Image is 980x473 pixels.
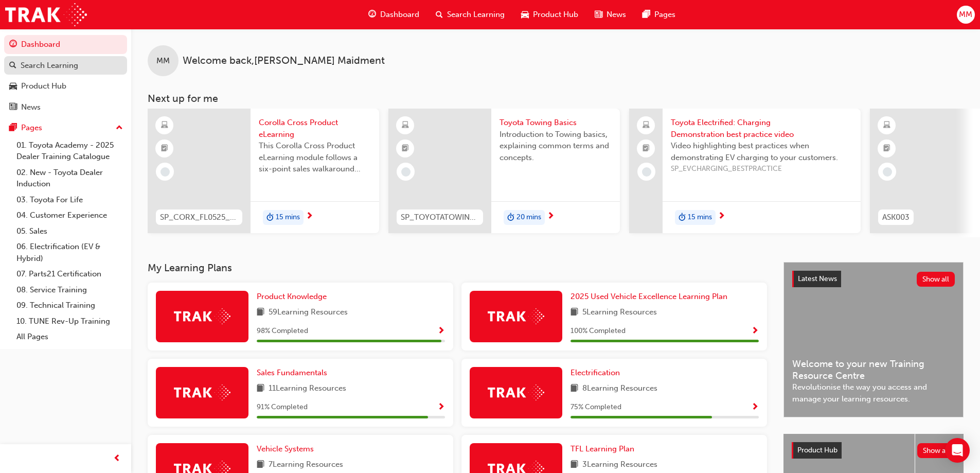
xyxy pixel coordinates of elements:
[751,325,759,338] button: Show Progress
[571,444,634,453] span: TFL Learning Plan
[257,325,308,337] span: 98 % Completed
[629,109,861,233] a: Toyota Electrified: Charging Demonstration best practice videoVideo highlighting best practices w...
[792,358,955,381] span: Welcome to your new Training Resource Centre
[654,9,675,21] span: Pages
[276,212,300,223] span: 15 mins
[917,443,956,458] button: Show all
[21,80,66,92] div: Product Hub
[507,211,514,224] span: duration-icon
[257,306,264,319] span: book-icon
[571,291,732,303] a: 2025 Used Vehicle Excellence Learning Plan
[21,122,42,134] div: Pages
[174,384,230,400] img: Trak
[360,4,427,25] a: guage-iconDashboard
[4,77,127,96] a: Product Hub
[5,3,87,26] img: Trak
[571,382,578,395] span: book-icon
[571,368,620,377] span: Electrification
[436,8,443,21] span: search-icon
[12,207,127,223] a: 04. Customer Experience
[883,119,890,132] span: learningResourceType_ELEARNING-icon
[571,306,578,319] span: book-icon
[21,101,41,113] div: News
[751,327,759,336] span: Show Progress
[4,98,127,117] a: News
[798,274,837,283] span: Latest News
[257,444,314,453] span: Vehicle Systems
[582,459,657,471] span: 3 Learning Resources
[582,306,657,319] span: 5 Learning Resources
[161,167,170,177] span: learningRecordVerb_NONE-icon
[643,119,650,132] span: laptop-icon
[402,119,409,132] span: learningResourceType_ELEARNING-icon
[671,163,852,175] span: SP_EVCHARGING_BESTPRACTICE
[12,192,127,208] a: 03. Toyota For Life
[368,8,376,21] span: guage-icon
[9,82,17,91] span: car-icon
[380,9,419,21] span: Dashboard
[4,56,127,75] a: Search Learning
[437,325,445,338] button: Show Progress
[161,142,168,155] span: booktick-icon
[882,212,910,223] span: ASK003
[4,118,127,137] button: Pages
[12,329,127,345] a: All Pages
[437,403,445,412] span: Show Progress
[679,211,686,224] span: duration-icon
[12,165,127,192] a: 02. New - Toyota Dealer Induction
[183,55,385,67] span: Welcome back , [PERSON_NAME] Maidment
[437,327,445,336] span: Show Progress
[257,292,327,301] span: Product Knowledge
[751,403,759,412] span: Show Progress
[9,103,17,112] span: news-icon
[521,8,529,21] span: car-icon
[113,452,121,465] span: prev-icon
[792,381,955,405] span: Revolutionise the way you access and manage your learning resources.
[257,443,318,455] a: Vehicle Systems
[160,212,238,223] span: SP_CORX_FL0525_EL
[671,140,852,163] span: Video highlighting best practices when demonstrating EV charging to your customers.
[957,6,975,24] button: MM
[402,142,409,155] span: booktick-icon
[9,40,17,49] span: guage-icon
[447,9,505,21] span: Search Learning
[797,446,838,454] span: Product Hub
[643,142,650,155] span: booktick-icon
[12,282,127,298] a: 08. Service Training
[257,367,331,379] a: Sales Fundamentals
[4,35,127,54] a: Dashboard
[547,212,555,221] span: next-icon
[792,271,955,287] a: Latest NewsShow all
[643,8,650,21] span: pages-icon
[642,167,651,177] span: learningRecordVerb_NONE-icon
[116,121,123,135] span: up-icon
[306,212,313,221] span: next-icon
[792,442,955,459] a: Product HubShow all
[582,382,657,395] span: 8 Learning Resources
[21,60,78,72] div: Search Learning
[12,223,127,239] a: 05. Sales
[500,117,612,129] span: Toyota Towing Basics
[269,306,348,319] span: 59 Learning Resources
[269,382,346,395] span: 11 Learning Resources
[595,8,602,21] span: news-icon
[259,117,371,140] span: Corolla Cross Product eLearning
[257,368,327,377] span: Sales Fundamentals
[883,142,890,155] span: booktick-icon
[437,401,445,414] button: Show Progress
[12,137,127,165] a: 01. Toyota Academy - 2025 Dealer Training Catalogue
[266,211,274,224] span: duration-icon
[718,212,725,221] span: next-icon
[488,384,544,400] img: Trak
[161,119,168,132] span: learningResourceType_ELEARNING-icon
[148,262,767,274] h3: My Learning Plans
[571,459,578,471] span: book-icon
[9,61,16,71] span: search-icon
[488,308,544,324] img: Trak
[751,401,759,414] button: Show Progress
[783,262,964,417] a: Latest NewsShow allWelcome to your new Training Resource CentreRevolutionise the way you access a...
[12,297,127,313] a: 09. Technical Training
[401,167,411,177] span: learningRecordVerb_NONE-icon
